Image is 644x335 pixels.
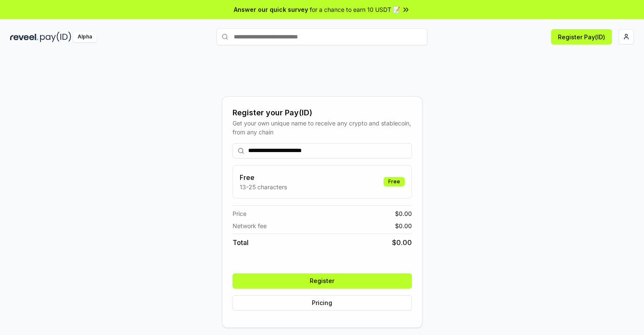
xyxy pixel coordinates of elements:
[234,5,308,14] span: Answer our quick survey
[240,182,287,191] p: 13-25 characters
[395,209,412,218] span: $ 0.00
[551,29,612,44] button: Register Pay(ID)
[233,119,412,136] div: Get your own unique name to receive any crypto and stablecoin, from any chain
[392,237,412,248] span: $ 0.00
[40,32,71,42] img: pay_id
[395,221,412,230] span: $ 0.00
[233,273,412,289] button: Register
[233,221,267,230] span: Network fee
[310,5,400,14] span: for a chance to earn 10 USDT 📝
[240,172,287,182] h3: Free
[233,295,412,310] button: Pricing
[233,209,246,218] span: Price
[10,32,38,42] img: reveel_dark
[384,177,405,186] div: Free
[233,107,412,119] div: Register your Pay(ID)
[233,237,249,248] span: Total
[73,32,97,42] div: Alpha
